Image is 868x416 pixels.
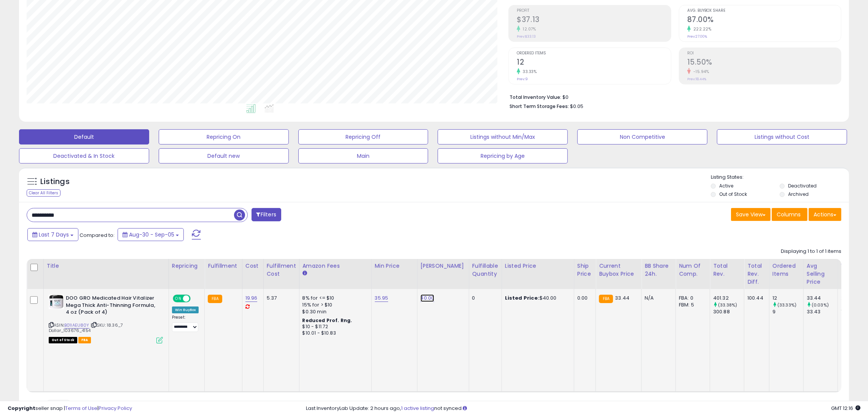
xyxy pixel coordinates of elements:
[510,92,836,101] li: $0
[747,295,763,302] div: 100.44
[375,294,389,302] a: 35.95
[807,295,838,302] div: 33.44
[713,295,744,302] div: 401.32
[517,34,536,39] small: Prev: $33.13
[788,191,809,197] label: Archived
[577,262,592,278] div: Ship Price
[679,302,704,308] div: FBM: 5
[267,295,293,302] div: 5.37
[599,295,613,303] small: FBA
[687,15,841,25] h2: 87.00%
[831,405,860,412] span: 2025-09-15 12:16 GMT
[172,306,199,313] div: Win BuyBox
[711,174,849,181] p: Listing States:
[599,262,638,278] div: Current Buybox Price
[718,302,737,308] small: (33.38%)
[807,262,835,286] div: Avg Selling Price
[772,208,807,221] button: Columns
[47,262,166,270] div: Title
[19,129,149,144] button: Default
[303,295,366,302] div: 8% for <= $10
[438,148,568,164] button: Repricing by Age
[777,211,801,218] span: Columns
[27,189,61,197] div: Clear All Filters
[129,231,174,238] span: Aug-30 - Sep-05
[420,294,435,302] a: 40.00
[267,262,296,278] div: Fulfillment Cost
[420,262,466,270] div: [PERSON_NAME]
[472,262,499,278] div: Fulfillable Quantity
[8,405,35,412] strong: Copyright
[772,295,803,302] div: 12
[781,248,841,255] div: Displaying 1 to 1 of 1 items
[691,69,709,75] small: -15.94%
[303,270,307,277] small: Amazon Fees.
[245,294,258,302] a: 19.96
[66,295,158,318] b: DOO GRO Medicated Hair Vitalizer Mega Thick Anti-Thinning Formula, 4 oz (Pack of 4)
[49,337,77,343] span: All listings that are currently out of stock and unavailable for purchase on Amazon
[49,295,163,343] div: ASIN:
[717,129,847,144] button: Listings without Cost
[807,308,838,315] div: 33.43
[577,295,590,302] div: 0.00
[8,405,132,412] div: seller snap | |
[505,295,568,302] div: $40.00
[517,77,528,81] small: Prev: 9
[713,308,744,315] div: 300.88
[520,69,537,75] small: 33.33%
[645,295,670,302] div: N/A
[99,405,132,412] a: Privacy Policy
[520,26,536,32] small: 12.07%
[691,26,712,32] small: 222.22%
[719,183,733,189] label: Active
[505,294,540,302] b: Listed Price:
[401,405,434,412] a: 1 active listing
[80,232,115,239] span: Compared to:
[172,315,199,332] div: Preset:
[19,148,149,164] button: Deactivated & In Stock
[679,262,707,278] div: Num of Comp.
[64,322,89,329] a: B01IAEU80Y
[809,208,841,221] button: Actions
[570,103,583,110] span: $0.05
[174,295,183,302] span: ON
[505,262,571,270] div: Listed Price
[27,228,78,241] button: Last 7 Days
[306,405,860,412] div: Last InventoryLab Update: 2 hours ago, not synced.
[713,262,741,278] div: Total Rev.
[303,317,352,324] b: Reduced Prof. Rng.
[303,324,366,330] div: $10 - $11.72
[577,129,707,144] button: Non Competitive
[472,295,496,302] div: 0
[645,262,672,278] div: BB Share 24h.
[517,15,671,25] h2: $37.13
[510,94,561,100] b: Total Inventory Value:
[687,58,841,68] h2: 15.50%
[719,191,747,197] label: Out of Stock
[303,308,366,315] div: $0.30 min
[510,103,569,110] b: Short Term Storage Fees:
[438,129,568,144] button: Listings without Min/Max
[190,295,202,302] span: OFF
[615,294,629,302] span: 33.44
[208,262,239,270] div: Fulfillment
[208,295,222,303] small: FBA
[298,129,428,144] button: Repricing Off
[788,183,817,189] label: Deactivated
[118,228,184,241] button: Aug-30 - Sep-05
[517,58,671,68] h2: 12
[777,302,796,308] small: (33.33%)
[252,208,281,221] button: Filters
[679,295,704,302] div: FBA: 0
[517,9,671,13] span: Profit
[812,302,829,308] small: (0.03%)
[159,148,289,164] button: Default new
[772,308,803,315] div: 9
[49,322,123,333] span: | SKU: 18.36_7 Dollar_103676_4154
[159,129,289,144] button: Repricing On
[375,262,414,270] div: Min Price
[303,262,368,270] div: Amazon Fees
[772,262,800,278] div: Ordered Items
[747,262,766,286] div: Total Rev. Diff.
[303,302,366,308] div: 15% for > $10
